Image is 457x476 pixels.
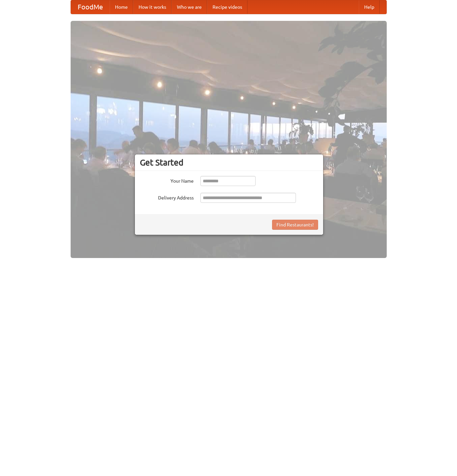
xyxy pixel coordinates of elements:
[110,0,133,14] a: Home
[140,176,194,184] label: Your Name
[71,0,110,14] a: FoodMe
[172,0,207,14] a: Who we are
[140,193,194,201] label: Delivery Address
[207,0,247,14] a: Recipe videos
[272,220,318,230] button: Find Restaurants!
[359,0,380,14] a: Help
[133,0,172,14] a: How it works
[140,157,318,168] h3: Get Started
